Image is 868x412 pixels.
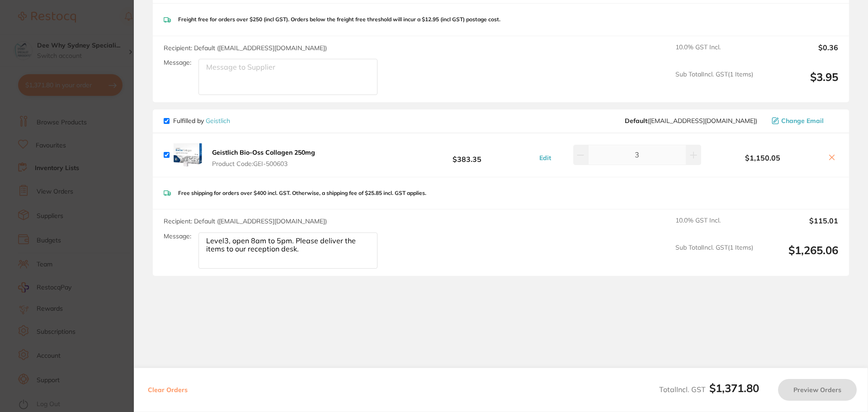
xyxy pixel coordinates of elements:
[209,148,318,167] button: Geistlich Bio-Oss Collagen 250mg Product Code:GEI-500603
[212,160,315,167] span: Product Code: GEI-500603
[760,244,838,269] output: $1,265.06
[164,232,191,240] label: Message:
[778,379,857,401] button: Preview Orders
[206,117,230,125] a: Geistlich
[703,154,822,162] b: $1,150.05
[675,71,753,95] span: Sub Total Incl. GST ( 1 Items)
[173,141,202,170] img: YTVpNTkzdA
[760,217,838,237] output: $115.01
[164,44,327,52] span: Recipient: Default ( [EMAIL_ADDRESS][DOMAIN_NAME] )
[781,117,824,124] span: Change Email
[145,379,190,401] button: Clear Orders
[537,154,554,162] button: Edit
[625,117,647,125] b: Default
[769,117,838,125] button: Change Email
[178,16,500,23] p: Freight free for orders over $250 (incl GST). Orders below the freight free threshold will incur ...
[164,217,327,225] span: Recipient: Default ( [EMAIL_ADDRESS][DOMAIN_NAME] )
[173,117,230,124] p: Fulfilled by
[212,148,315,156] b: Geistlich Bio-Oss Collagen 250mg
[625,117,757,124] span: info@geistlich.com.au
[675,217,753,237] span: 10.0 % GST Incl.
[675,244,753,269] span: Sub Total Incl. GST ( 1 Items)
[760,71,838,95] output: $3.95
[178,190,426,196] p: Free shipping for orders over $400 incl. GST. Otherwise, a shipping fee of $25.85 incl. GST applies.
[675,43,753,63] span: 10.0 % GST Incl.
[760,43,838,63] output: $0.36
[709,381,759,395] b: $1,371.80
[659,385,759,394] span: Total Incl. GST
[400,147,534,163] b: $383.35
[164,59,191,66] label: Message:
[198,232,377,269] textarea: Level3, open 8am to 5pm. Please deliver the items to our reception desk.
